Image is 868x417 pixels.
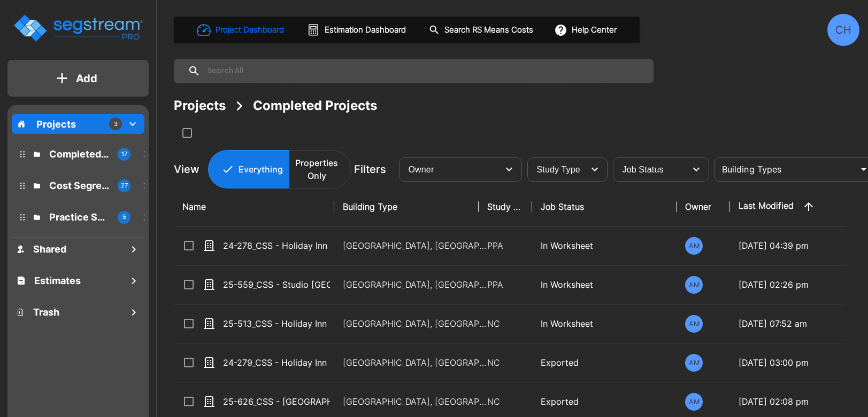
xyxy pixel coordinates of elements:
[343,317,487,330] p: [GEOGRAPHIC_DATA], [GEOGRAPHIC_DATA]
[49,178,109,193] p: Cost Segregation Studies
[685,237,703,255] div: AM
[176,122,198,144] button: SelectAll
[303,19,412,41] button: Estimation Dashboard
[33,242,66,256] h1: Shared
[487,278,524,291] p: PPA
[354,161,386,177] p: Filters
[532,187,677,226] th: Job Status
[223,239,330,252] p: 24-278_CSS - Holiday Inn Express (Purchase) [GEOGRAPHIC_DATA], [GEOGRAPHIC_DATA] - Greens INV 4 L...
[444,24,533,36] h1: Search RS Means Costs
[537,165,580,174] span: Study Type
[739,239,839,252] p: [DATE] 04:39 pm
[223,356,330,369] p: 24-279_CSS - Holiday Inn Express (Renovation) [GEOGRAPHIC_DATA], [GEOGRAPHIC_DATA]
[114,120,118,129] p: 3
[76,70,97,86] p: Add
[541,317,668,330] p: In Worksheet
[487,317,524,330] p: NC
[623,165,664,174] span: Job Status
[253,96,377,115] div: Completed Projects
[121,181,128,190] p: 27
[552,20,621,40] button: Help Center
[174,96,226,115] div: Projects
[343,239,487,252] p: [GEOGRAPHIC_DATA], [GEOGRAPHIC_DATA]
[739,317,839,330] p: [DATE] 07:52 am
[401,154,498,184] div: Select
[343,356,487,369] p: [GEOGRAPHIC_DATA], [GEOGRAPHIC_DATA]
[343,278,487,291] p: [GEOGRAPHIC_DATA], [GEOGRAPHIC_DATA]
[730,187,848,226] th: Last Modified
[487,239,524,252] p: PPA
[193,18,290,42] button: Project Dashboard
[239,163,283,176] p: Everything
[7,63,149,94] button: Add
[289,150,351,188] button: Properties Only
[34,273,81,288] h1: Estimates
[827,14,859,46] div: CH
[541,356,668,369] p: Exported
[718,162,854,177] input: Building Types
[685,315,703,333] div: AM
[677,187,730,226] th: Owner
[685,276,703,294] div: AM
[295,156,338,182] p: Properties Only
[216,24,284,36] h1: Project Dashboard
[739,395,839,408] p: [DATE] 02:08 pm
[121,150,127,159] p: 17
[541,239,668,252] p: In Worksheet
[208,150,351,188] div: Platform
[529,154,584,184] div: Select
[12,13,143,43] img: Logo
[685,393,703,411] div: AM
[223,395,330,408] p: 25-626_CSS - [GEOGRAPHIC_DATA] [GEOGRAPHIC_DATA], [GEOGRAPHIC_DATA] - Greens Group 11 LLC - [PERS...
[174,161,199,177] p: View
[36,117,76,131] p: Projects
[409,165,434,174] span: Owner
[325,24,406,36] h1: Estimation Dashboard
[685,354,703,372] div: AM
[739,278,839,291] p: [DATE] 02:26 pm
[49,210,109,224] p: Practice Samples
[479,187,532,226] th: Study Type
[739,356,839,369] p: [DATE] 03:00 pm
[49,147,109,161] p: Completed Projects
[122,213,126,222] p: 5
[487,356,524,369] p: NC
[174,187,334,226] th: Name
[201,59,648,83] input: Search All
[541,395,668,408] p: Exported
[343,395,487,408] p: [GEOGRAPHIC_DATA], [GEOGRAPHIC_DATA]
[223,278,330,291] p: 25-559_CSS - Studio [GEOGRAPHIC_DATA], [GEOGRAPHIC_DATA] - [PERSON_NAME]
[425,20,539,41] button: Search RS Means Costs
[541,278,668,291] p: In Worksheet
[615,154,686,184] div: Select
[487,395,524,408] p: NC
[208,150,289,188] button: Everything
[334,187,479,226] th: Building Type
[33,305,59,319] h1: Trash
[223,317,330,330] p: 25-513_CSS - Holiday Inn Express NC - [PERSON_NAME] Hotels - [PERSON_NAME]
